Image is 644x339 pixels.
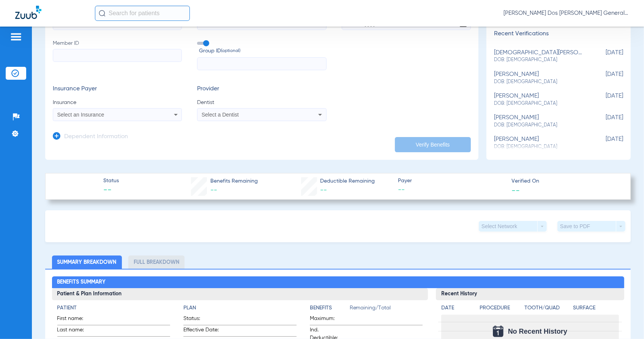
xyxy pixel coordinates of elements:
[494,71,585,85] div: [PERSON_NAME]
[398,185,505,195] span: --
[436,288,624,300] h3: Recent History
[398,177,505,185] span: Payer
[441,304,473,315] app-breakdown-title: Date
[494,100,585,107] span: DOB: [DEMOGRAPHIC_DATA]
[103,185,119,196] span: --
[486,30,631,38] h3: Recent Verifications
[493,326,504,337] img: Calendar
[53,85,182,93] h3: Insurance Payer
[573,304,619,312] h4: Surface
[99,10,106,17] img: Search Icon
[480,304,522,315] app-breakdown-title: Procedure
[606,303,644,339] iframe: Chat Widget
[494,93,585,107] div: [PERSON_NAME]
[494,57,585,63] span: DOB: [DEMOGRAPHIC_DATA]
[310,304,350,312] h4: Benefits
[494,49,585,63] div: [DEMOGRAPHIC_DATA][PERSON_NAME]
[15,6,41,19] img: Zuub Logo
[210,187,217,194] span: --
[210,177,258,185] span: Benefits Remaining
[494,79,585,85] span: DOB: [DEMOGRAPHIC_DATA]
[53,39,182,71] label: Member ID
[183,326,221,336] span: Effective Date:
[524,304,570,315] app-breakdown-title: Tooth/Quad
[350,304,423,315] span: Remaining/Total
[64,133,128,141] h3: Dependent Information
[342,8,471,30] label: DOB
[199,47,326,55] span: Group ID
[504,9,629,17] span: [PERSON_NAME] Dos [PERSON_NAME] General | Abra Health
[573,304,619,315] app-breakdown-title: Surface
[508,328,567,335] span: No Recent History
[183,304,297,312] h4: Plan
[128,255,185,269] li: Full Breakdown
[52,276,624,289] h2: Benefits Summary
[524,304,570,312] h4: Tooth/Quad
[310,315,347,325] span: Maximum:
[480,304,522,312] h4: Procedure
[456,16,471,31] button: Open calendar
[57,326,95,336] span: Last name:
[441,304,473,312] h4: Date
[494,136,585,150] div: [PERSON_NAME]
[197,85,326,93] h3: Provider
[395,137,471,152] button: Verify Benefits
[103,177,119,185] span: Status
[585,93,623,107] span: [DATE]
[585,71,623,85] span: [DATE]
[585,49,623,63] span: [DATE]
[197,99,326,106] span: Dentist
[310,304,350,315] app-breakdown-title: Benefits
[320,187,327,194] span: --
[221,47,240,55] small: (optional)
[52,288,428,300] h3: Patient & Plan Information
[585,114,623,128] span: [DATE]
[585,136,623,150] span: [DATE]
[494,122,585,129] span: DOB: [DEMOGRAPHIC_DATA]
[202,112,239,118] span: Select a Dentist
[183,315,221,325] span: Status:
[53,99,182,106] span: Insurance
[57,315,95,325] span: First name:
[53,49,182,62] input: Member ID
[95,6,190,21] input: Search for patients
[57,304,170,312] h4: Patient
[511,186,520,194] span: --
[511,177,618,185] span: Verified On
[52,255,122,269] li: Summary Breakdown
[10,32,22,41] img: hamburger-icon
[494,114,585,128] div: [PERSON_NAME]
[57,112,104,118] span: Select an Insurance
[320,177,375,185] span: Deductible Remaining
